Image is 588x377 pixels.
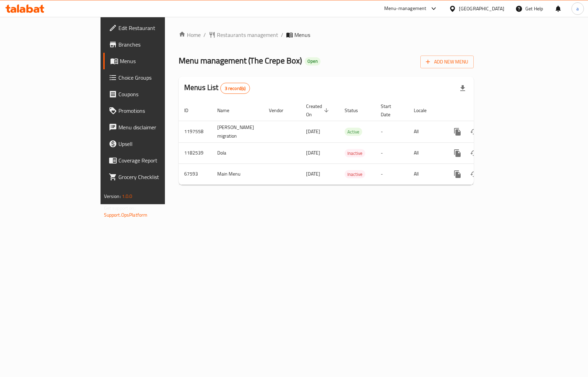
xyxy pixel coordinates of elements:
[118,173,193,181] span: Grocery Checklist
[217,31,278,39] span: Restaurants management
[345,128,362,136] div: Active
[103,20,199,36] a: Edit Restaurant
[459,5,504,12] div: [GEOGRAPHIC_DATA]
[118,90,193,98] span: Coupons
[408,121,444,142] td: All
[345,170,365,178] span: Inactive
[103,169,199,185] a: Grocery Checklist
[449,166,466,182] button: more
[184,82,250,94] h2: Menus List
[212,121,263,142] td: [PERSON_NAME] migration
[203,31,206,39] li: /
[118,40,193,49] span: Branches
[384,4,427,13] div: Menu-management
[466,145,482,161] button: Change Status
[306,127,320,136] span: [DATE]
[103,119,199,136] a: Menu disclaimer
[375,142,408,163] td: -
[103,152,199,169] a: Coverage Report
[576,5,579,12] span: a
[179,31,474,39] nav: breadcrumb
[305,57,321,66] div: Open
[375,163,408,185] td: -
[120,57,193,65] span: Menus
[184,106,197,115] span: ID
[104,192,121,201] span: Version:
[122,192,133,201] span: 1.0.0
[444,100,521,121] th: Actions
[345,128,362,136] span: Active
[408,163,444,185] td: All
[306,148,320,157] span: [DATE]
[466,166,482,182] button: Change Status
[209,31,278,39] a: Restaurants management
[103,36,199,53] a: Branches
[305,58,321,64] span: Open
[103,102,199,119] a: Promotions
[118,156,193,165] span: Coverage Report
[420,56,474,68] button: Add New Menu
[103,86,199,102] a: Coupons
[103,69,199,86] a: Choice Groups
[269,106,292,115] span: Vendor
[381,102,400,119] span: Start Date
[306,169,320,178] span: [DATE]
[118,24,193,32] span: Edit Restaurant
[104,210,148,219] a: Support.OpsPlatform
[217,106,238,115] span: Name
[103,53,199,69] a: Menus
[179,53,302,68] span: Menu management ( The Crepe Box )
[212,163,263,185] td: Main Menu
[454,80,471,97] div: Export file
[426,58,468,66] span: Add New Menu
[414,106,435,115] span: Locale
[375,121,408,142] td: -
[449,145,466,161] button: more
[281,31,283,39] li: /
[408,142,444,163] td: All
[212,142,263,163] td: Dola
[294,31,310,39] span: Menus
[118,107,193,115] span: Promotions
[466,123,482,140] button: Change Status
[345,149,365,157] span: Inactive
[118,140,193,148] span: Upsell
[220,83,250,94] div: Total records count
[104,204,136,212] span: Get support on:
[449,123,466,140] button: more
[345,106,367,115] span: Status
[221,85,250,92] span: 3 record(s)
[118,123,193,131] span: Menu disclaimer
[306,102,331,119] span: Created On
[118,73,193,82] span: Choice Groups
[103,136,199,152] a: Upsell
[179,100,521,185] table: enhanced table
